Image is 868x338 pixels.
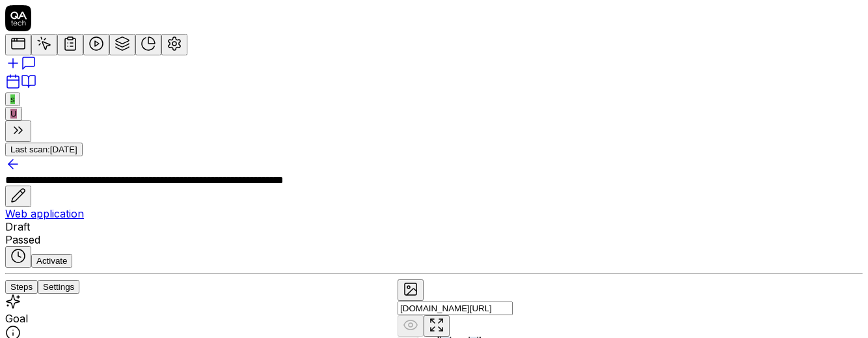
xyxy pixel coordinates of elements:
div: Draft [5,220,863,233]
span: U [10,109,17,119]
a: Web application [5,207,863,220]
button: Settings [38,280,79,294]
button: View version history [5,246,31,268]
a: New conversation [5,55,863,74]
button: Last scan:[DATE] [5,143,83,156]
span: Last scan: [10,145,77,154]
button: Show all interative elements [398,315,424,337]
button: Open in full screen [424,315,450,337]
button: Steps [5,280,38,294]
a: Book a call with us [5,79,21,92]
span: s [10,94,15,104]
span: Web application [5,207,84,220]
time: [DATE] [50,145,77,154]
div: Goal [5,312,177,325]
button: U [5,107,22,120]
button: s [5,92,20,106]
div: Passed [5,233,863,246]
button: Activate [31,254,72,268]
a: Documentation [21,79,36,92]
